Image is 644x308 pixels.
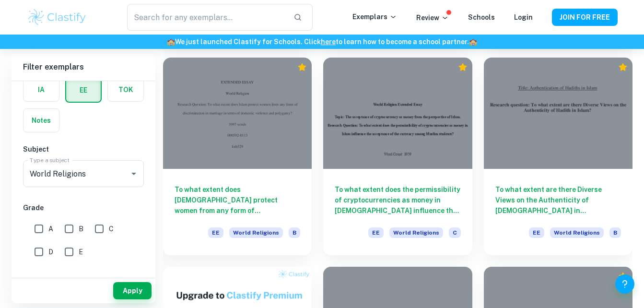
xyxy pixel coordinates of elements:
[208,227,223,238] span: EE
[321,38,336,46] a: here
[618,62,628,72] div: Premium
[79,247,83,257] span: E
[12,54,155,81] h6: Filter exemplars
[23,78,59,101] button: IA
[468,13,495,21] a: Schools
[323,58,472,256] a: To what extent does the permissibility of cryptocurrencies as money in [DEMOGRAPHIC_DATA] influen...
[618,272,628,281] div: Premium
[23,144,144,154] h6: Subject
[48,224,53,234] span: A
[108,78,143,101] button: TOK
[30,156,70,164] label: Type a subject
[127,167,141,180] button: Open
[550,227,604,238] span: World Religions
[2,36,642,47] h6: We just launched Clastify for Schools. Click to learn how to become a school partner.
[469,38,477,46] span: 🏫
[48,247,53,257] span: D
[79,224,83,234] span: B
[163,58,312,256] a: To what extent does [DEMOGRAPHIC_DATA] protect women from any form of discrimination in marriage ...
[23,273,144,284] h6: Session
[229,227,283,238] span: World Religions
[514,13,533,21] a: Login
[529,227,544,238] span: EE
[484,58,632,256] a: To what extent are there Diverse Views on the Authenticity of [DEMOGRAPHIC_DATA] in [DEMOGRAPHIC_...
[167,38,175,46] span: 🏫
[27,8,88,27] img: Clastify logo
[458,62,468,72] div: Premium
[23,109,59,132] button: Notes
[23,202,144,213] h6: Grade
[389,227,443,238] span: World Religions
[615,274,634,294] button: Help and Feedback
[416,12,449,23] p: Review
[297,62,307,72] div: Premium
[66,79,101,102] button: EE
[609,227,621,238] span: B
[495,184,621,216] h6: To what extent are there Diverse Views on the Authenticity of [DEMOGRAPHIC_DATA] in [DEMOGRAPHIC_...
[113,282,152,299] button: Apply
[352,12,397,22] p: Exemplars
[449,227,461,238] span: C
[175,184,300,216] h6: To what extent does [DEMOGRAPHIC_DATA] protect women from any form of discrimination in marriage ...
[335,184,460,216] h6: To what extent does the permissibility of cryptocurrencies as money in [DEMOGRAPHIC_DATA] influen...
[127,4,285,31] input: Search for any exemplars...
[109,224,114,234] span: C
[289,227,300,238] span: B
[552,9,618,26] button: JOIN FOR FREE
[368,227,384,238] span: EE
